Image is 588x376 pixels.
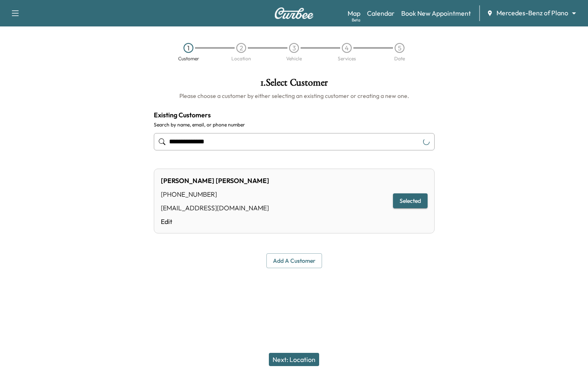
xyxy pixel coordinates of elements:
[393,193,428,209] button: Selected
[161,176,269,186] div: [PERSON_NAME] [PERSON_NAME]
[395,43,405,53] div: 5
[269,353,319,366] button: Next: Location
[178,56,199,61] div: Customer
[231,56,251,61] div: Location
[394,56,405,61] div: Date
[154,110,435,120] h4: Existing Customers
[161,217,269,226] a: Edit
[154,92,435,100] h6: Please choose a customer by either selecting an existing customer or creating a new one.
[183,43,193,53] div: 1
[289,43,299,53] div: 3
[367,8,395,18] a: Calendar
[401,8,471,18] a: Book New Appointment
[338,56,356,61] div: Services
[236,43,246,53] div: 2
[274,7,314,19] img: Curbee Logo
[161,189,269,199] div: [PHONE_NUMBER]
[266,253,322,269] button: Add a customer
[496,8,568,18] span: Mercedes-Benz of Plano
[154,121,435,128] label: Search by name, email, or phone number
[352,17,360,23] div: Beta
[286,56,302,61] div: Vehicle
[342,43,352,53] div: 4
[161,203,269,213] div: [EMAIL_ADDRESS][DOMAIN_NAME]
[154,78,435,92] h1: 1 . Select Customer
[348,8,360,18] a: MapBeta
